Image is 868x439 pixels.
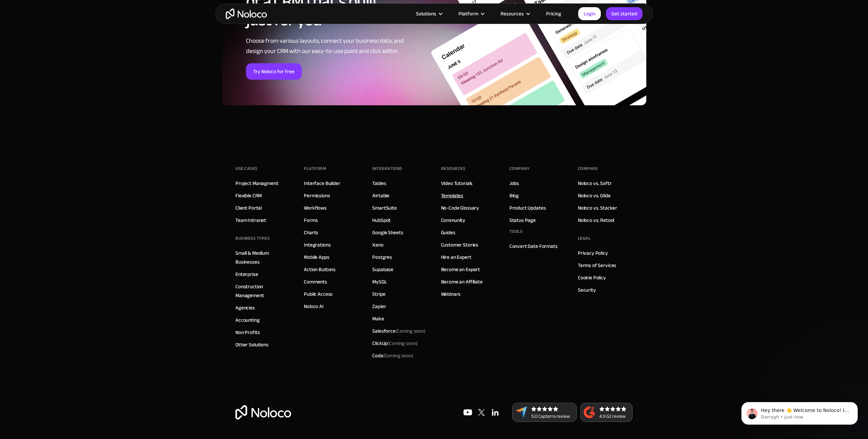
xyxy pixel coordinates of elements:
[372,339,418,348] div: ClickUp
[509,226,523,237] div: Tools
[578,163,598,174] div: Compare
[304,216,318,225] a: Forms
[578,7,601,20] a: Login
[235,191,262,200] a: Flexible CRM
[372,240,383,249] a: Xano
[372,179,386,188] a: Tables
[578,285,596,294] a: Security
[235,340,269,349] a: Other Solutions
[372,277,387,286] a: MySQL
[509,163,530,174] div: Company
[537,9,570,18] a: Pricing
[226,9,267,19] a: home
[372,228,403,237] a: Google Sheets
[235,303,255,312] a: Agencies
[441,277,483,286] a: Become an Affiliate
[578,203,617,212] a: Noloco vs. Stacker
[578,179,612,188] a: Noloco vs. Softr
[509,216,536,225] a: Status Page
[372,265,393,274] a: Supabase
[235,203,262,212] a: Client Portal
[441,191,464,200] a: Templates
[578,216,614,225] a: Noloco vs. Retool
[441,216,466,225] a: Community
[235,179,278,188] a: Project Managment
[492,9,537,18] div: Resources
[578,191,611,200] a: Noloco vs. Glide
[416,9,436,18] div: Solutions
[441,290,461,298] a: Webinars
[441,265,480,274] a: Become an Expert
[372,163,402,174] div: INTEGRATIONS
[372,314,384,323] a: Make
[441,203,479,212] a: No-Code Glossary
[606,7,643,20] a: Get started
[407,9,450,18] div: Solutions
[372,351,413,360] div: Coda
[304,302,324,311] a: Noloco AI
[372,290,385,298] a: Stripe
[372,191,389,200] a: Airtable
[304,163,326,174] div: Platform
[235,163,258,174] div: Use Cases
[578,273,606,282] a: Cookie Policy
[304,191,330,200] a: Permissions
[246,36,419,56] div: Choose from various layouts, connect your business data, and design your CRM with our easy-to-use...
[501,9,524,18] div: Resources
[304,253,329,262] a: Mobile Apps
[235,249,290,266] a: Small & Medium Businesses
[235,233,270,243] div: BUSINESS TYPES
[235,328,260,337] a: Non Profits
[441,228,455,237] a: Guides
[441,163,466,174] div: Resources
[372,302,386,311] a: Zapier
[509,203,546,212] a: Product Updates
[235,316,260,324] a: Accounting
[578,249,608,257] a: Privacy Policy
[304,265,336,274] a: Action Buttons
[246,63,302,80] a: Try Noloco for free
[235,282,290,300] a: Construction Management
[396,326,426,336] span: (Coming soon)
[304,240,331,249] a: Integrations
[304,203,327,212] a: Workflows
[441,253,471,262] a: Hire an Expert
[441,179,473,188] a: Video Tutorials
[372,216,391,225] a: HubSpot
[509,191,519,200] a: Blog
[509,242,558,251] a: Convert Date Formats
[304,277,327,286] a: Comments
[578,233,591,243] div: Legal
[731,388,868,436] iframe: Intercom notifications message
[441,240,479,249] a: Customer Stories
[388,338,418,348] span: (Coming soon)
[372,253,392,262] a: Postgres
[509,179,519,188] a: Jobs
[304,228,318,237] a: Charts
[578,261,616,270] a: Terms of Services
[372,327,426,335] div: Salesforce
[304,179,340,188] a: Interface Builder
[383,351,413,360] span: (Coming soon)
[235,216,266,225] a: Team Intranet
[372,203,397,212] a: SmartSuite
[235,270,258,279] a: Enterprise
[458,9,478,18] div: Platform
[304,290,333,298] a: Public Access
[450,9,492,18] div: Platform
